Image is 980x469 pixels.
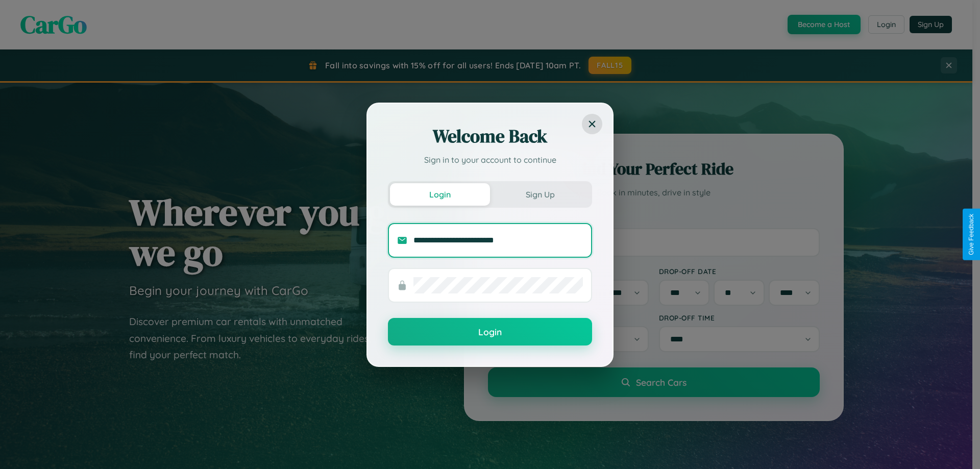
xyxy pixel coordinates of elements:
[968,214,975,255] div: Give Feedback
[388,124,592,149] h2: Welcome Back
[388,318,592,345] button: Login
[490,183,590,206] button: Sign Up
[388,154,592,166] p: Sign in to your account to continue
[390,183,490,206] button: Login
